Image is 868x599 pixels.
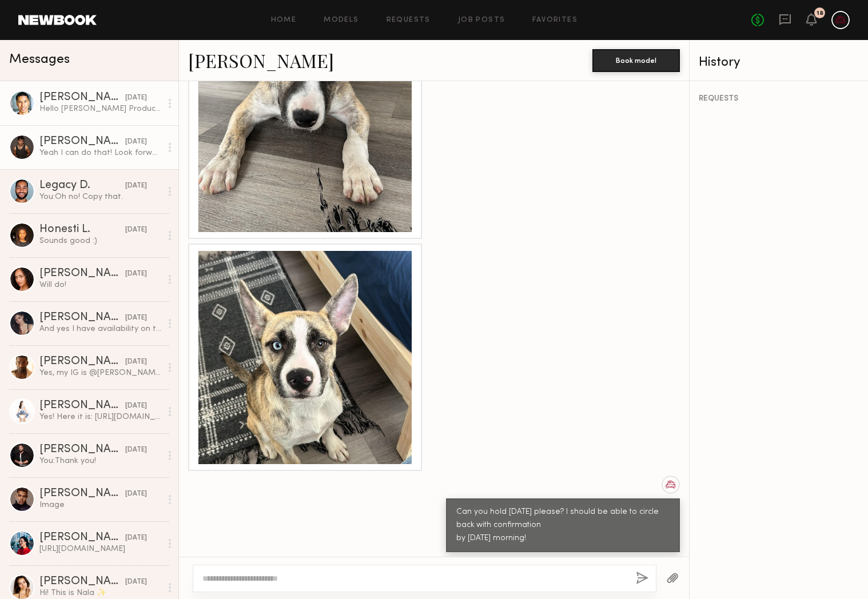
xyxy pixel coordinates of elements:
[125,269,147,279] div: [DATE]
[458,17,505,24] a: Job Posts
[39,103,161,114] div: Hello [PERSON_NAME] Production! Yes I am available [DATE] and have attached the link to my Instag...
[39,92,125,103] div: [PERSON_NAME]
[125,313,147,324] div: [DATE]
[39,488,125,500] div: [PERSON_NAME]
[387,17,431,24] a: Requests
[39,312,125,324] div: [PERSON_NAME]
[592,49,680,72] button: Book model
[699,95,859,103] div: REQUESTS
[39,588,161,598] div: Hi! This is Nala ✨
[125,357,147,368] div: [DATE]
[125,533,147,544] div: [DATE]
[125,181,147,191] div: [DATE]
[324,17,359,24] a: Models
[125,225,147,235] div: [DATE]
[188,48,334,73] a: [PERSON_NAME]
[125,137,147,147] div: [DATE]
[39,180,125,191] div: Legacy D.
[39,400,125,412] div: [PERSON_NAME]
[125,577,147,588] div: [DATE]
[39,368,161,378] div: Yes, my IG is @[PERSON_NAME]
[39,268,125,279] div: [PERSON_NAME]
[125,445,147,456] div: [DATE]
[39,544,161,554] div: [URL][DOMAIN_NAME]
[456,506,670,545] div: Can you hold [DATE] please? I should be able to circle back with confirmation by [DATE] morning!
[39,279,161,290] div: Will do!
[9,53,70,66] span: Messages
[39,235,161,246] div: Sounds good :)
[532,17,578,24] a: Favorites
[39,412,161,422] div: Yes! Here it is: [URL][DOMAIN_NAME]
[817,10,823,17] div: 18
[699,56,859,69] div: History
[39,500,161,510] div: Image
[39,136,125,147] div: [PERSON_NAME]
[125,489,147,500] div: [DATE]
[39,224,125,235] div: Honesti L.
[39,324,161,334] div: And yes I have availability on the 18th!
[39,444,125,456] div: [PERSON_NAME]
[125,93,147,103] div: [DATE]
[39,576,125,588] div: [PERSON_NAME]
[39,356,125,368] div: [PERSON_NAME]
[39,191,161,202] div: You: Oh no! Copy that.
[39,456,161,466] div: You: Thank you!
[39,147,161,158] div: Yeah I can do that! Look forward to hear back from you
[592,55,680,65] a: Book model
[39,532,125,544] div: [PERSON_NAME]
[125,401,147,412] div: [DATE]
[271,17,297,24] a: Home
